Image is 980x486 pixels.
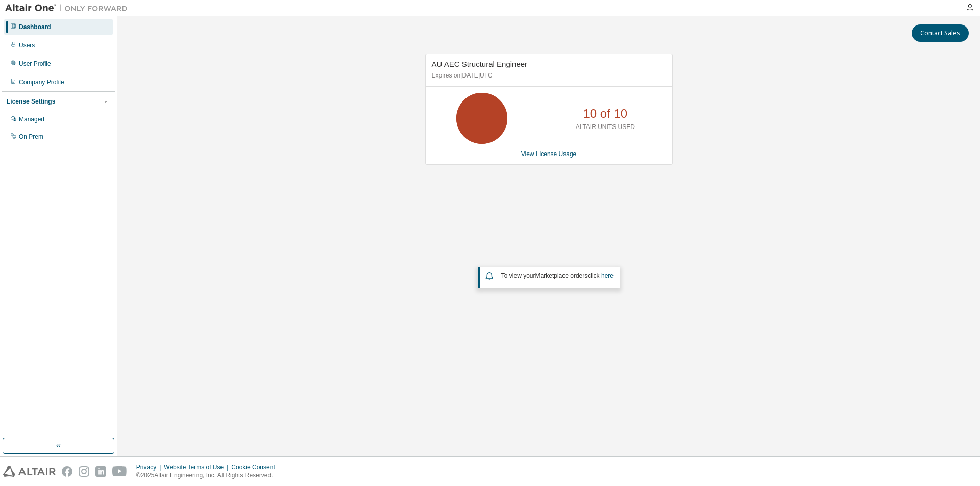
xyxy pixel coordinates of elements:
div: Users [19,41,35,49]
a: here [601,272,614,279]
div: Cookie Consent [231,463,281,471]
img: youtube.svg [112,466,127,477]
div: Privacy [136,463,164,471]
p: 10 of 10 [583,105,627,122]
button: Contact Sales [912,24,969,42]
div: On Prem [19,133,43,141]
div: Dashboard [19,23,51,31]
img: facebook.svg [62,466,72,477]
div: Company Profile [19,78,64,86]
a: View License Usage [521,150,577,158]
img: Altair One [5,3,133,13]
div: Managed [19,115,44,123]
p: ALTAIR UNITS USED [576,123,635,132]
img: linkedin.svg [95,466,106,477]
span: AU AEC Structural Engineer [432,60,528,68]
p: © 2025 Altair Engineering, Inc. All Rights Reserved. [136,471,281,480]
span: To view your click [501,272,614,279]
img: altair_logo.svg [3,466,56,477]
div: User Profile [19,60,51,68]
p: Expires on [DATE] UTC [432,71,664,80]
div: License Settings [7,97,55,106]
img: instagram.svg [79,466,89,477]
em: Marketplace orders [535,272,588,279]
div: Website Terms of Use [164,463,231,471]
